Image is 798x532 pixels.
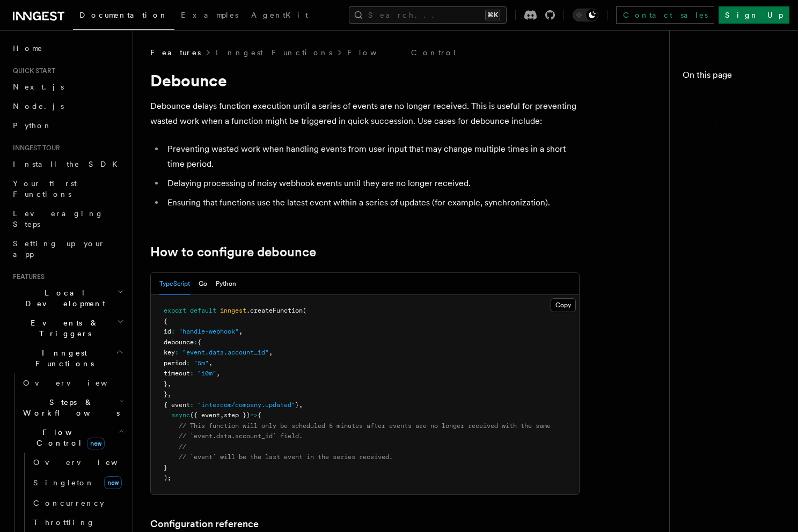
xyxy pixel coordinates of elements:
[216,47,332,58] a: Inngest Functions
[19,397,120,418] span: Steps & Workflows
[197,370,216,377] span: "10m"
[164,359,186,367] span: period
[197,401,295,409] span: "intercom/company.updated"
[687,90,747,101] span: Debounce
[700,150,797,172] span: Configuration reference
[13,83,64,91] span: Next.js
[19,427,118,448] span: Flow Control
[29,453,126,472] a: Overview
[33,499,104,507] span: Concurrency
[689,255,785,296] a: Combining with idempotency
[9,287,117,309] span: Local Development
[245,3,314,29] a: AgentKit
[29,493,126,513] a: Concurrency
[689,315,785,345] a: Further reference
[150,245,316,260] a: How to configure debounce
[19,393,126,423] button: Steps & Workflows
[190,411,220,419] span: ({ event
[164,195,580,210] li: Ensuring that functions use the latest event within a series of updates (for example, synchroniza...
[29,513,126,532] a: Throttling
[693,230,785,251] span: Comparison to rate limiting
[179,453,393,461] span: // `event` will be the last event in the series received.
[13,121,52,130] span: Python
[179,432,303,440] span: // `event.data.account_id` field.
[174,3,245,29] a: Examples
[29,472,126,493] a: Singletonnew
[164,464,167,471] span: }
[164,142,580,172] li: Preventing wasted work when handling events from user input that may change multiple times in a s...
[179,443,186,450] span: //
[194,359,209,367] span: "5m"
[9,116,126,135] a: Python
[194,338,197,346] span: :
[164,380,167,388] span: }
[295,401,299,409] span: }
[683,69,785,86] h4: On this page
[616,6,714,24] a: Contact sales
[190,401,194,409] span: :
[33,458,144,467] span: Overview
[150,99,580,129] p: Debounce delays function execution until a series of events are no longer received. This is usefu...
[164,328,171,335] span: id
[689,105,785,146] a: How to configure debounce
[9,348,116,369] span: Inngest Functions
[171,328,175,335] span: :
[689,176,785,206] a: How it works
[19,373,126,393] a: Overview
[303,307,306,314] span: (
[186,359,190,367] span: :
[171,411,190,419] span: async
[9,234,126,264] a: Setting up your app
[164,349,175,356] span: key
[573,9,598,21] button: Toggle dark mode
[87,438,105,449] span: new
[693,320,785,341] span: Further reference
[164,370,190,377] span: timeout
[9,39,126,58] a: Home
[689,296,785,315] a: Limitations
[164,338,194,346] span: debounce
[150,47,201,58] span: Features
[693,300,771,311] span: Limitations
[9,317,117,339] span: Events & Triggers
[224,411,250,419] span: step })
[164,401,190,409] span: { event
[164,176,580,191] li: Delaying processing of noisy webhook events until they are no longer received.
[13,239,105,258] span: Setting up your app
[167,390,171,398] span: ,
[239,328,243,335] span: ,
[197,338,201,346] span: {
[719,6,789,24] a: Sign Up
[9,66,55,75] span: Quick start
[79,11,168,19] span: Documentation
[159,273,190,295] button: TypeScript
[695,206,785,225] a: Using a key
[220,307,246,314] span: inngest
[246,307,303,314] span: .createFunction
[216,370,220,377] span: ,
[13,179,77,198] span: Your first Functions
[23,379,134,387] span: Overview
[9,204,126,234] a: Leveraging Steps
[190,307,216,314] span: default
[258,411,261,419] span: {
[13,43,43,54] span: Home
[693,180,785,202] span: How it works
[250,411,258,419] span: =>
[689,225,785,255] a: Comparison to rate limiting
[199,273,207,295] button: Go
[179,422,551,430] span: // This function will only be scheduled 5 minutes after events are no longer received with the same
[150,71,580,90] h1: Debounce
[347,47,457,58] a: Flow Control
[13,209,104,228] span: Leveraging Steps
[19,423,126,453] button: Flow Controlnew
[269,349,273,356] span: ,
[179,328,239,335] span: "handle-webhook"
[33,478,94,487] span: Singleton
[9,144,60,152] span: Inngest tour
[13,102,64,110] span: Node.js
[164,390,167,398] span: }
[9,343,126,373] button: Inngest Functions
[164,474,171,482] span: );
[13,160,124,168] span: Install the SDK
